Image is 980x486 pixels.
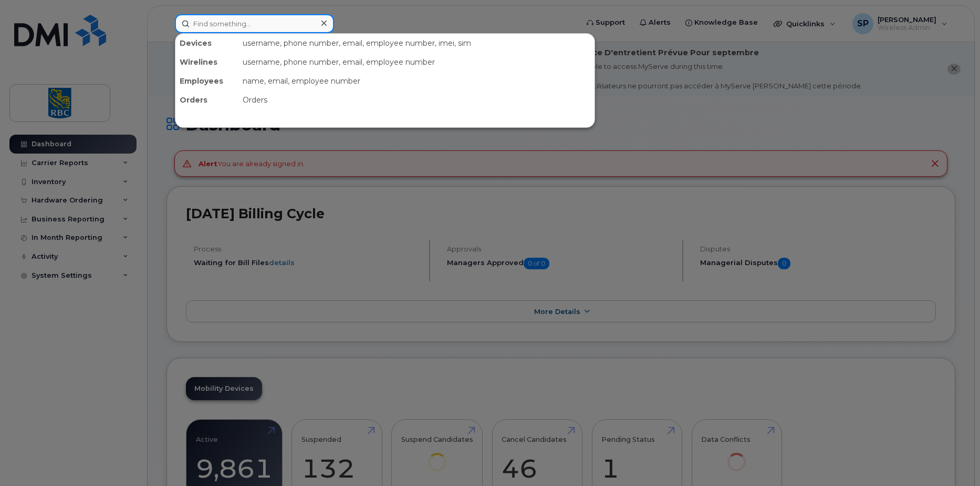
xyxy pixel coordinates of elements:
div: username, phone number, email, employee number [238,53,595,72]
div: Orders [238,90,595,109]
div: Orders [175,90,238,109]
div: name, email, employee number [238,72,595,90]
div: username, phone number, email, employee number, imei, sim [238,34,595,53]
div: Employees [175,72,238,90]
div: Devices [175,34,238,53]
div: Wirelines [175,53,238,72]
